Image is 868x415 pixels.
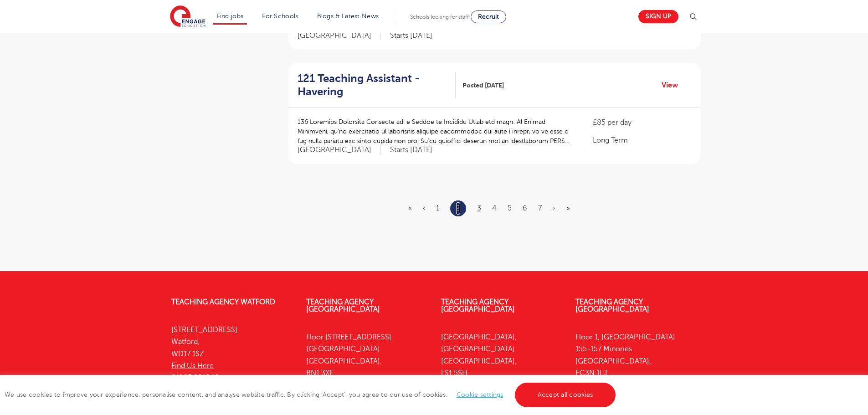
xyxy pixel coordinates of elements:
[566,204,570,212] a: Last
[462,81,504,90] span: Posted [DATE]
[593,135,691,146] p: Long Term
[5,391,618,398] span: We use cookies to improve your experience, personalise content, and analyse website traffic. By c...
[217,13,244,20] a: Find jobs
[298,117,575,146] p: 136 Loremips Dolorsita Consecte adi e Seddoe te Incididu Utlab etd magn: Al Enimad Minimveni, qu’...
[298,72,448,98] h2: 121 Teaching Assistant - Havering
[298,31,381,41] span: [GEOGRAPHIC_DATA]
[441,298,515,313] a: Teaching Agency [GEOGRAPHIC_DATA]
[423,204,425,212] a: Previous
[306,298,380,313] a: Teaching Agency [GEOGRAPHIC_DATA]
[457,391,503,398] a: Cookie settings
[436,204,439,212] a: 1
[171,362,214,370] a: Find Us Here
[317,13,379,20] a: Blogs & Latest News
[306,331,427,403] p: Floor [STREET_ADDRESS] [GEOGRAPHIC_DATA] [GEOGRAPHIC_DATA], BN1 3XF 01273 447633
[478,13,499,20] span: Recruit
[523,204,527,212] a: 6
[408,204,412,212] a: First
[171,324,293,384] p: [STREET_ADDRESS] Watford, WD17 1SZ 01923 281040
[390,31,432,41] p: Starts [DATE]
[508,204,512,212] a: 5
[298,72,456,98] a: 121 Teaching Assistant - Havering
[441,331,562,403] p: [GEOGRAPHIC_DATA], [GEOGRAPHIC_DATA] [GEOGRAPHIC_DATA], LS1 5SH 0113 323 7633
[390,145,432,155] p: Starts [DATE]
[171,298,275,306] a: Teaching Agency Watford
[515,383,616,407] a: Accept all cookies
[593,117,691,128] p: £85 per day
[477,204,481,212] a: 3
[298,145,381,155] span: [GEOGRAPHIC_DATA]
[410,14,469,20] span: Schools looking for staff
[262,13,298,20] a: For Schools
[638,10,678,23] a: Sign up
[553,204,555,212] a: Next
[575,331,697,403] p: Floor 1, [GEOGRAPHIC_DATA] 155-157 Minories [GEOGRAPHIC_DATA], EC3N 1LJ 0333 150 8020
[471,10,506,23] a: Recruit
[662,79,685,91] a: View
[170,5,205,28] img: Engage Education
[492,204,497,212] a: 4
[538,204,542,212] a: 7
[456,202,460,214] a: 2
[575,298,649,313] a: Teaching Agency [GEOGRAPHIC_DATA]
